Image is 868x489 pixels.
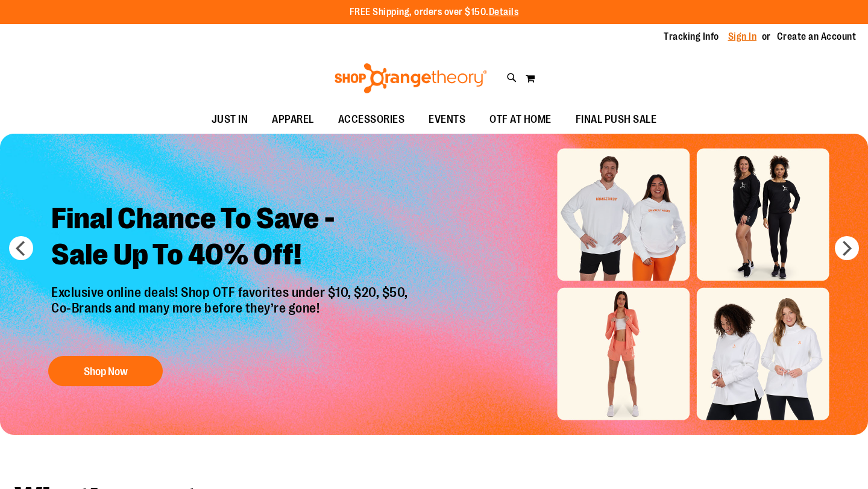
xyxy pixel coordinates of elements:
[42,192,420,285] h2: Final Chance To Save - Sale Up To 40% Off!
[326,106,417,134] a: ACCESSORIES
[272,106,314,133] span: APPAREL
[429,106,465,133] span: EVENTS
[664,30,719,43] a: Tracking Info
[42,192,420,392] a: Final Chance To Save -Sale Up To 40% Off! Exclusive online deals! Shop OTF favorites under $10, $...
[200,106,260,134] a: JUST IN
[564,106,669,134] a: FINAL PUSH SALE
[9,236,33,260] button: prev
[576,106,657,133] span: FINAL PUSH SALE
[777,30,857,43] a: Create an Account
[48,356,163,386] button: Shop Now
[489,7,519,17] a: Details
[728,30,757,43] a: Sign In
[42,285,420,344] p: Exclusive online deals! Shop OTF favorites under $10, $20, $50, Co-Brands and many more before th...
[350,5,519,19] p: FREE Shipping, orders over $150.
[477,106,564,134] a: OTF AT HOME
[338,106,405,133] span: ACCESSORIES
[835,236,859,260] button: next
[212,106,248,133] span: JUST IN
[489,106,552,133] span: OTF AT HOME
[333,63,489,93] img: Shop Orangetheory
[417,106,477,134] a: EVENTS
[260,106,326,134] a: APPAREL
